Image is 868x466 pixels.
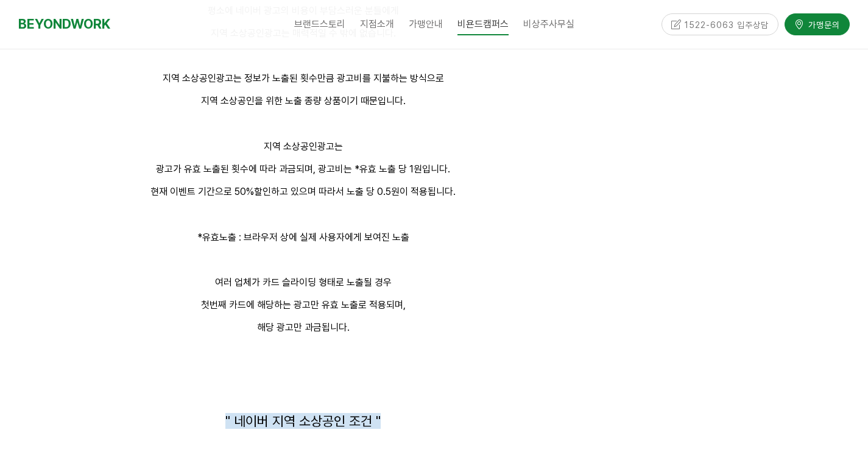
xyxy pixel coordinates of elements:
a: 지점소개 [353,9,401,40]
a: 브랜드스토리 [287,9,353,40]
span: 가맹문의 [805,19,840,31]
span: 비상주사무실 [523,18,574,30]
span: 브랜드스토리 [294,18,345,30]
p: 지역 소상공인광고는 [54,138,553,155]
p: 첫번째 카드에 해당하는 광고만 유효 노출로 적용되며, [54,297,553,313]
p: 지역 소상공인광고는 정보가 노출된 횟수만큼 광고비를 지불하는 방식으로 [54,70,553,86]
p: 여러 업체가 카드 슬라이딩 형태로 노출될 경우 [54,274,553,291]
p: *유효노출 : 브라우저 상에 실제 사용자에게 보여진 노출 [54,229,553,245]
p: 광고가 유효 노출된 횟수에 따라 과금되며, 광고비는 *유효 노출 당 1원입니다. [54,161,553,177]
a: BEYONDWORK [18,13,110,35]
a: 가맹안내 [401,9,450,40]
span: " 네이버 지역 소상공인 조건 " [225,413,381,429]
span: 가맹안내 [409,18,443,30]
span: 지점소개 [360,18,394,30]
p: 현재 이벤트 기간으로 50%할인하고 있으며 따라서 노출 당 0.5원이 적용됩니다. [54,183,553,200]
p: 해당 광고만 과금됩니다. [54,319,553,336]
a: 비상주사무실 [516,9,582,40]
a: 가맹문의 [785,13,850,35]
a: 비욘드캠퍼스 [450,9,516,40]
p: 지역 소상공인을 위한 노출 종량 상품이기 때문입니다. [54,93,553,109]
span: 비욘드캠퍼스 [457,14,509,35]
